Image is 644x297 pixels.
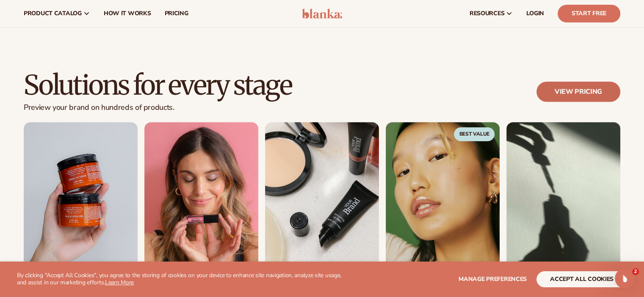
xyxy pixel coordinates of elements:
[386,122,500,267] img: Shopify Image 11
[164,10,188,17] span: pricing
[459,275,527,283] span: Manage preferences
[302,8,342,19] img: logo
[526,10,544,17] span: LOGIN
[265,122,379,267] img: Shopify Image 9
[144,122,258,267] img: Shopify Image 7
[105,278,134,286] a: Learn More
[459,271,527,287] button: Manage preferences
[470,10,504,17] span: resources
[558,5,620,22] a: Start Free
[454,127,495,141] span: Best Value
[506,122,620,267] img: Shopify Image 13
[24,103,292,112] p: Preview your brand on hundreds of products.
[615,268,635,289] iframe: Intercom live chat
[536,82,620,102] a: View pricing
[104,10,151,17] span: How It Works
[24,122,138,267] img: Shopify Image 5
[536,271,627,287] button: accept all cookies
[24,10,82,17] span: product catalog
[24,71,292,99] h2: Solutions for every stage
[632,268,639,275] span: 2
[17,272,351,286] p: By clicking "Accept All Cookies", you agree to the storing of cookies on your device to enhance s...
